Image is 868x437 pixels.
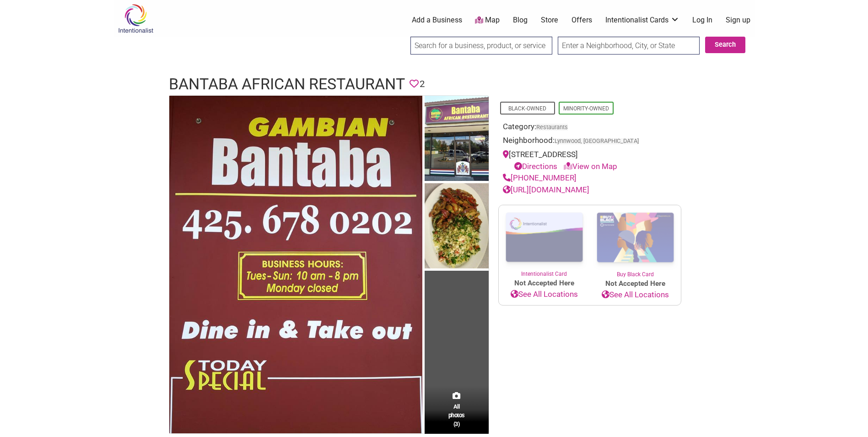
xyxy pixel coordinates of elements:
a: Offers [571,15,592,25]
img: Intentionalist [114,4,157,33]
a: [PHONE_NUMBER] [503,173,577,182]
h1: Bantaba African Restaurant [169,73,405,95]
a: Directions [514,162,557,171]
a: See All Locations [499,289,590,300]
a: Buy Black Card [590,205,681,279]
span: Lynnwood, [GEOGRAPHIC_DATA] [555,138,639,144]
input: Search for a business, product, or service [410,37,552,55]
a: Minority-Owned [563,105,609,112]
a: Map [475,15,500,26]
span: All photos (3) [448,402,465,428]
a: Black-Owned [508,105,546,112]
a: Blog [513,15,528,25]
span: Not Accepted Here [499,278,590,289]
a: Store [541,15,558,25]
a: Add a Business [412,15,462,25]
a: View on Map [564,162,617,171]
input: Enter a Neighborhood, City, or State [558,37,700,55]
button: Search [705,37,745,53]
img: Intentionalist Card [499,205,590,270]
a: [URL][DOMAIN_NAME] [503,185,589,194]
a: Intentionalist Card [499,205,590,278]
div: Category: [503,121,677,135]
img: Buy Black Card [590,205,681,270]
a: Sign up [726,15,750,25]
a: Log In [692,15,712,25]
a: See All Locations [590,289,681,301]
a: Restaurants [536,124,568,131]
div: [STREET_ADDRESS] [503,149,677,172]
span: Not Accepted Here [590,279,681,289]
a: Intentionalist Cards [605,15,679,25]
div: Neighborhood: [503,135,677,149]
span: 2 [420,77,425,91]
